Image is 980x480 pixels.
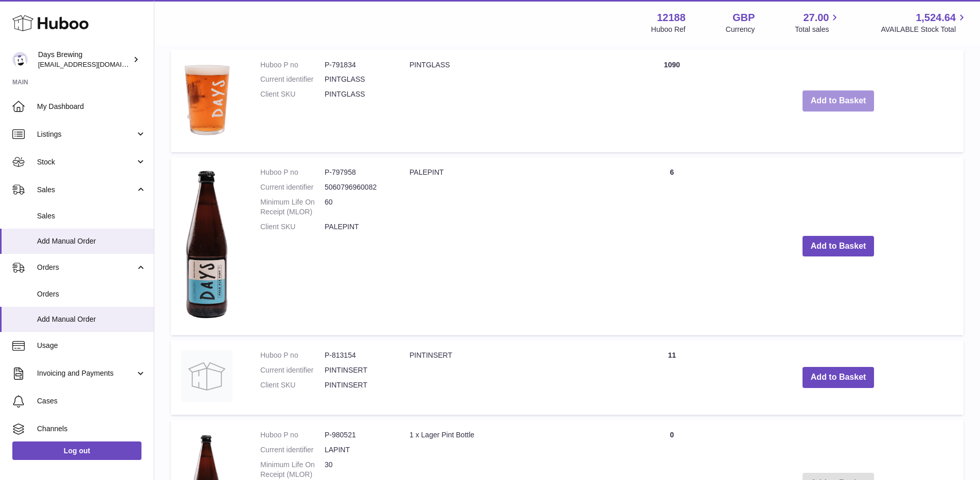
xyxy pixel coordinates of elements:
[37,102,146,112] span: My Dashboard
[260,350,325,360] dt: Huboo P no
[260,380,325,390] dt: Client SKU
[260,222,325,232] dt: Client SKU
[37,315,146,324] span: Add Manual Order
[37,185,135,195] span: Sales
[260,75,325,84] dt: Current identifier
[37,289,146,299] span: Orders
[181,60,233,140] img: PINTGLASS
[181,350,233,402] img: PINTINSERT
[325,222,389,232] dd: PALEPINT
[260,365,325,375] dt: Current identifier
[260,445,325,455] dt: Current identifier
[916,11,956,25] span: 1,524.64
[325,89,389,99] dd: PINTGLASS
[651,25,686,34] div: Huboo Ref
[260,168,325,177] dt: Huboo P no
[37,211,146,221] span: Sales
[657,11,686,25] strong: 12188
[631,50,713,152] td: 1090
[803,367,875,388] button: Add to Basket
[260,182,325,192] dt: Current identifier
[399,157,631,335] td: PALEPINT
[325,197,389,217] dd: 60
[399,50,631,152] td: PINTGLASS
[803,236,875,257] button: Add to Basket
[733,11,755,25] strong: GBP
[803,90,875,112] button: Add to Basket
[325,365,389,375] dd: PINTINSERT
[726,25,755,34] div: Currency
[325,60,389,70] dd: P-791834
[631,157,713,335] td: 6
[37,368,135,378] span: Invoicing and Payments
[37,130,135,139] span: Listings
[181,168,233,322] img: PALEPINT
[12,52,28,67] img: helena@daysbrewing.com
[260,60,325,70] dt: Huboo P no
[631,340,713,415] td: 11
[37,396,146,406] span: Cases
[37,341,146,350] span: Usage
[37,424,146,434] span: Channels
[37,263,135,272] span: Orders
[325,460,389,479] dd: 30
[399,340,631,415] td: PINTINSERT
[12,441,141,460] a: Log out
[803,11,829,25] span: 27.00
[325,168,389,177] dd: P-797958
[795,11,841,34] a: 27.00 Total sales
[325,380,389,390] dd: PINTINSERT
[325,350,389,360] dd: P-813154
[260,430,325,440] dt: Huboo P no
[881,11,968,34] a: 1,524.64 AVAILABLE Stock Total
[260,197,325,217] dt: Minimum Life On Receipt (MLOR)
[881,25,968,34] span: AVAILABLE Stock Total
[325,430,389,440] dd: P-980521
[37,157,135,167] span: Stock
[38,50,131,69] div: Days Brewing
[260,460,325,479] dt: Minimum Life On Receipt (MLOR)
[260,89,325,99] dt: Client SKU
[325,445,389,455] dd: LAPINT
[37,236,146,246] span: Add Manual Order
[795,25,841,34] span: Total sales
[325,182,389,192] dd: 5060796960082
[325,75,389,84] dd: PINTGLASS
[38,60,151,68] span: [EMAIL_ADDRESS][DOMAIN_NAME]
